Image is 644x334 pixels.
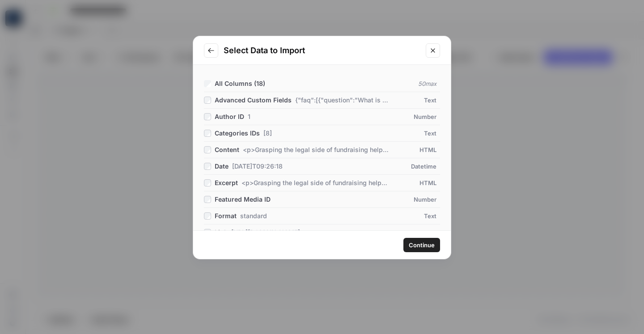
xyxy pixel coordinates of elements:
span: Featured Media ID [215,195,271,204]
span: Content [215,145,239,154]
span: standard [240,211,267,220]
span: 1 [248,112,250,121]
span: Categories IDs [215,129,260,138]
span: [8] [263,129,272,138]
button: Continue [403,238,440,252]
span: <p>Grasping the legal side of fundraising helps startups secure capital while building a foundation [241,178,389,187]
div: Text [386,96,436,105]
span: Excerpt [215,178,238,187]
input: Formatstandard [204,212,211,220]
div: HTML [386,145,436,154]
div: Text [386,211,436,220]
div: Text [386,129,436,138]
span: Format [215,211,237,220]
span: Continue [409,241,435,249]
span: https://qubit.capital/blog/fundraising-legalities-for-startup-success [231,228,300,237]
input: Date[DATE]T09:26:18 [204,163,211,170]
input: Categories IDs[8] [204,130,211,137]
div: URL [386,228,436,237]
input: Advanced Custom Fields{"faq":[{"question":"What is the safest funding structure for an early-stag... [204,97,211,104]
span: Author ID [215,112,244,121]
input: Link[URL][DOMAIN_NAME] [204,229,211,236]
span: 50 max [418,79,436,88]
span: Date [215,162,229,171]
span: All Columns ( 18 ) [215,80,265,87]
button: Go to previous step [204,43,218,58]
input: All Columns (18) [204,80,211,87]
span: Link [215,228,228,237]
span: <p>Grasping the legal side of fundraising helps startups secure capital while building a foundation [243,145,389,154]
input: Content<p>Grasping the legal side of fundraising helps startups secure capital while building a f... [204,146,211,153]
span: 2025-09-10T09:26:18 [232,162,283,171]
input: Excerpt<p>Grasping the legal side of fundraising helps startups secure capital while building a f... [204,179,211,186]
button: Close modal [426,43,440,58]
div: Datetime [386,162,436,171]
div: Number [386,112,436,121]
span: Advanced Custom Fields [215,96,292,105]
input: Author ID1 [204,113,211,120]
span: {"faq":[{"question":"What is the safest funding structure for an early-stage startup?","answer":"<!- [295,96,389,105]
div: HTML [386,178,436,187]
div: Number [386,195,436,204]
h2: Select Data to Import [224,44,420,57]
input: Featured Media ID [204,196,211,203]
